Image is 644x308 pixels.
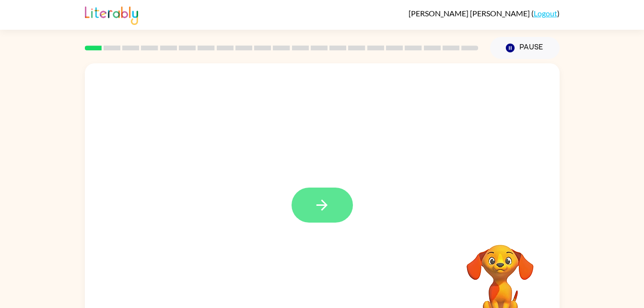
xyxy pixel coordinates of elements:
[534,9,557,18] a: Logout
[85,4,138,25] img: Literably
[409,9,531,18] span: [PERSON_NAME] [PERSON_NAME]
[409,9,560,18] div: ( )
[490,37,560,59] button: Pause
